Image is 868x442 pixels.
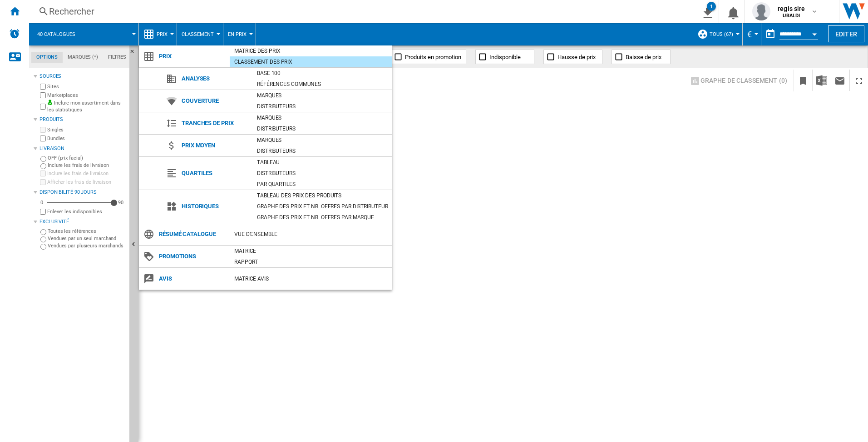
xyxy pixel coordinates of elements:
div: Par quartiles [252,180,392,189]
div: Marques [252,91,392,100]
div: Distributeurs [252,169,392,178]
div: Graphe des prix et nb. offres par distributeur [252,202,392,211]
span: Prix moyen [177,139,252,152]
span: Couverture [177,95,252,107]
div: Matrice des prix [230,46,392,55]
span: Quartiles [177,167,252,180]
div: Base 100 [252,69,392,78]
div: Distributeurs [252,146,392,156]
div: Graphe des prix et nb. offres par marque [252,213,392,222]
div: Matrice [230,246,392,256]
div: Tableau [252,158,392,167]
div: Marques [252,136,392,145]
span: Analyses [177,72,252,85]
div: Rapport [230,257,392,266]
span: Promotions [154,250,230,263]
div: Références communes [252,80,392,89]
div: Classement des prix [230,57,392,66]
span: Avis [154,272,230,285]
div: Tableau des prix des produits [252,191,392,200]
div: Distributeurs [252,102,392,111]
div: Marques [252,113,392,122]
span: Résumé catalogue [154,228,230,241]
div: Distributeurs [252,124,392,133]
span: Prix [154,50,230,63]
div: Matrice AVIS [230,274,392,283]
div: Vue d'ensemble [230,230,392,239]
span: Tranches de prix [177,117,252,130]
span: Historiques [177,200,252,213]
